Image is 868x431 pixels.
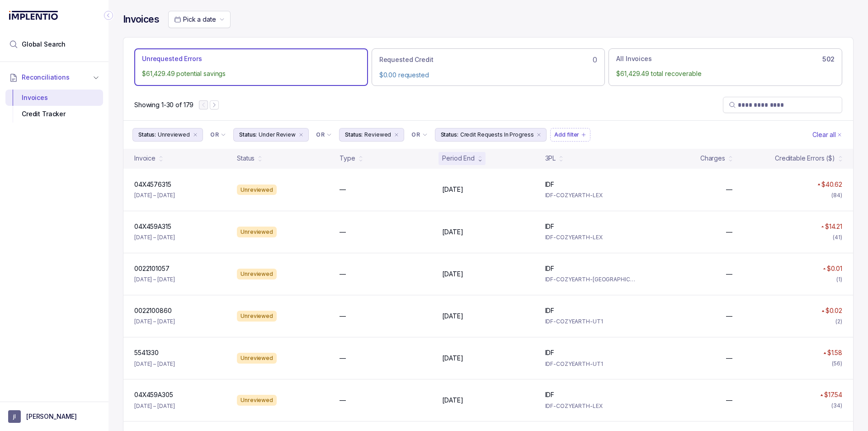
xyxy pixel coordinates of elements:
[545,222,555,231] p: IDF
[545,360,637,369] p: IDF-COZYEARTH-UT1
[442,396,463,405] p: [DATE]
[411,131,420,138] p: OR
[442,154,475,163] div: Period End
[168,11,231,28] button: Date Range Picker
[393,131,400,138] div: remove content
[134,317,175,326] p: [DATE] – [DATE]
[134,180,171,189] p: 04X4576315
[726,227,732,237] p: —
[239,130,257,139] p: Status:
[103,10,114,21] div: Collapse Icon
[821,226,824,228] img: red pointer upwards
[8,410,21,423] span: User initials
[26,412,77,421] p: [PERSON_NAME]
[134,191,175,200] p: [DATE] – [DATE]
[545,390,555,399] p: IDF
[825,222,842,231] p: $14.21
[237,269,277,279] div: Unreviewed
[316,131,325,138] p: OR
[442,354,463,363] p: [DATE]
[210,131,226,138] li: Filter Chip Connector undefined
[442,227,463,237] p: [DATE]
[339,128,404,142] li: Filter Chip Reviewed
[827,348,842,357] p: $1.58
[545,191,637,200] p: IDF-COZYEARTH-LEX
[364,130,391,139] p: Reviewed
[340,396,346,405] p: —
[831,401,842,410] div: (34)
[174,15,216,24] search: Date Range Picker
[821,180,842,189] p: $40.62
[545,306,555,315] p: IDF
[134,306,172,315] p: 0022100860
[134,360,175,369] p: [DATE] – [DATE]
[831,191,842,200] div: (84)
[811,128,844,142] button: Clear Filters
[535,131,542,138] div: remove content
[237,227,277,237] div: Unreviewed
[823,352,826,354] img: red pointer upwards
[835,317,842,326] div: (2)
[411,131,427,138] li: Filter Chip Connector undefined
[340,154,355,163] div: Type
[134,222,171,231] p: 04X459A315
[142,54,202,63] p: Unrequested Errors
[441,130,458,139] p: Status:
[237,395,277,406] div: Unreviewed
[134,233,175,242] p: [DATE] – [DATE]
[192,131,199,138] div: remove content
[5,67,103,87] button: Reconciliations
[545,317,637,326] p: IDF-COZYEARTH-UT1
[545,264,555,273] p: IDF
[158,130,190,139] p: Unreviewed
[821,310,824,312] img: red pointer upwards
[316,131,332,138] li: Filter Chip Connector undefined
[134,154,156,163] div: Invoice
[823,268,826,270] img: red pointer upwards
[207,128,230,141] button: Filter Chip Connector undefined
[134,390,173,399] p: 04X459A305
[435,128,547,142] li: Filter Chip Credit Requests In Progress
[5,88,103,124] div: Reconciliations
[442,185,463,194] p: [DATE]
[13,106,96,122] div: Credit Tracker
[726,354,732,363] p: —
[545,402,637,411] p: IDF-COZYEARTH-LEX
[832,359,842,368] div: (56)
[550,128,590,142] li: Filter Chip Add filter
[726,312,732,321] p: —
[132,128,811,142] ul: Filter Group
[616,69,835,78] p: $61,429.49 total recoverable
[822,56,835,63] h6: 502
[340,312,346,321] p: —
[340,227,346,237] p: —
[210,131,219,138] p: OR
[340,185,346,194] p: —
[134,348,159,357] p: 5541330
[237,185,277,195] div: Unreviewed
[442,270,463,279] p: [DATE]
[142,69,360,78] p: $61,429.49 potential savings
[726,185,732,194] p: —
[138,130,156,139] p: Status:
[134,100,193,109] p: Showing 1-30 of 179
[210,100,219,109] button: Next Page
[22,40,66,49] span: Global Search
[134,402,175,411] p: [DATE] – [DATE]
[545,180,555,189] p: IDF
[312,128,335,141] button: Filter Chip Connector undefined
[8,410,100,423] button: User initials[PERSON_NAME]
[259,130,296,139] p: Under Review
[134,100,193,109] div: Remaining page entries
[817,183,820,185] img: red pointer upwards
[545,154,556,163] div: 3PL
[460,130,534,139] p: Credit Requests In Progress
[554,130,579,139] p: Add filter
[237,311,277,322] div: Unreviewed
[340,270,346,279] p: —
[820,394,823,396] img: red pointer upwards
[836,275,842,284] div: (1)
[442,312,463,321] p: [DATE]
[134,275,175,284] p: [DATE] – [DATE]
[123,13,159,26] h4: Invoices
